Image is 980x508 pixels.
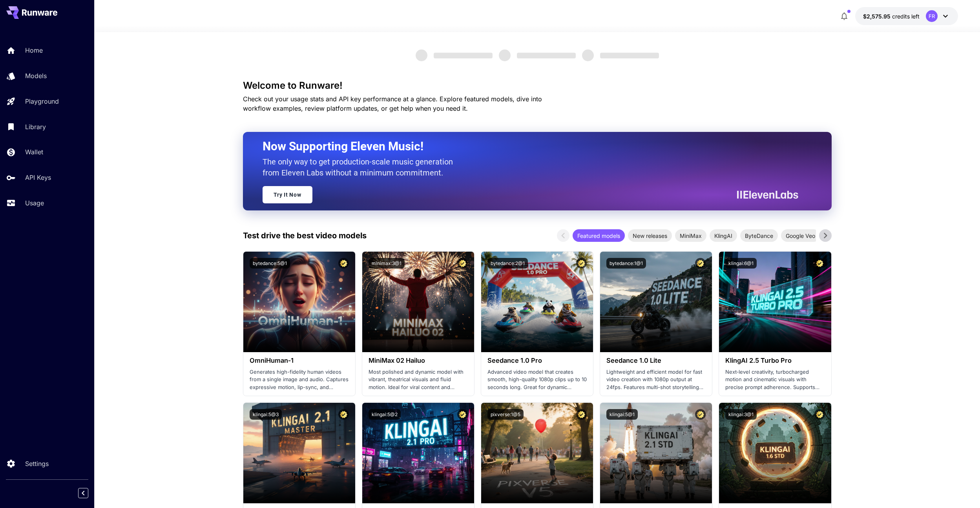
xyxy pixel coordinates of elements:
div: FR [926,10,938,22]
h2: Now Supporting Eleven Music! [263,139,792,154]
h3: Welcome to Runware! [243,80,832,91]
img: alt [243,403,355,503]
p: Advanced video model that creates smooth, high-quality 1080p clips up to 10 seconds long. Great f... [487,368,587,391]
span: $2,575.95 [863,13,892,20]
div: $2,575.95147 [863,12,920,20]
div: Google Veo [781,229,820,242]
h3: MiniMax 02 Hailuo [369,357,468,364]
span: New releases [628,232,672,240]
span: Google Veo [781,232,820,240]
p: Playground [25,97,59,106]
p: Most polished and dynamic model with vibrant, theatrical visuals and fluid motion. Ideal for vira... [369,368,468,391]
button: klingai:5@3 [250,409,282,420]
button: Collapse sidebar [78,488,88,498]
img: alt [481,252,593,352]
img: alt [719,252,831,352]
button: bytedance:5@1 [250,258,290,269]
span: KlingAI [710,232,737,240]
p: Generates high-fidelity human videos from a single image and audio. Captures expressive motion, l... [250,368,349,391]
p: API Keys [25,173,51,182]
h3: OmniHuman‑1 [250,357,349,364]
h3: Seedance 1.0 Lite [606,357,706,364]
p: Models [25,71,47,80]
h3: Seedance 1.0 Pro [487,357,587,364]
button: minimax:3@1 [369,258,405,269]
div: New releases [628,229,672,242]
button: klingai:5@2 [369,409,401,420]
div: MiniMax [675,229,706,242]
button: Certified Model – Vetted for best performance and includes a commercial license. [457,258,468,269]
p: Library [25,122,46,132]
a: Try It Now [263,186,312,203]
img: alt [600,252,712,352]
button: Certified Model – Vetted for best performance and includes a commercial license. [338,258,349,269]
button: Certified Model – Vetted for best performance and includes a commercial license. [695,258,706,269]
button: Certified Model – Vetted for best performance and includes a commercial license. [457,409,468,420]
p: Test drive the best video models [243,230,367,241]
button: Certified Model – Vetted for best performance and includes a commercial license. [576,258,587,269]
button: klingai:6@1 [725,258,757,269]
span: ByteDance [740,232,778,240]
button: Certified Model – Vetted for best performance and includes a commercial license. [576,409,587,420]
div: KlingAI [710,229,737,242]
img: alt [719,403,831,503]
button: Certified Model – Vetted for best performance and includes a commercial license. [338,409,349,420]
span: credits left [892,13,920,20]
button: bytedance:1@1 [606,258,646,269]
button: klingai:5@1 [606,409,638,420]
div: ByteDance [740,229,778,242]
p: The only way to get production-scale music generation from Eleven Labs without a minimum commitment. [263,156,459,178]
p: Usage [25,198,44,208]
img: alt [243,252,355,352]
span: MiniMax [675,232,706,240]
p: Wallet [25,147,43,157]
span: Check out your usage stats and API key performance at a glance. Explore featured models, dive int... [243,95,542,112]
button: bytedance:2@1 [487,258,528,269]
p: Lightweight and efficient model for fast video creation with 1080p output at 24fps. Features mult... [606,368,706,391]
span: Featured models [573,232,625,240]
button: klingai:3@1 [725,409,757,420]
button: Certified Model – Vetted for best performance and includes a commercial license. [814,409,825,420]
p: Next‑level creativity, turbocharged motion and cinematic visuals with precise prompt adherence. S... [725,368,825,391]
button: Certified Model – Vetted for best performance and includes a commercial license. [695,409,706,420]
button: pixverse:1@5 [487,409,524,420]
button: Certified Model – Vetted for best performance and includes a commercial license. [814,258,825,269]
button: $2,575.95147FR [855,7,958,25]
img: alt [481,403,593,503]
h3: KlingAI 2.5 Turbo Pro [725,357,825,364]
img: alt [600,403,712,503]
p: Settings [25,459,49,468]
img: alt [362,403,474,503]
img: alt [362,252,474,352]
p: Home [25,46,43,55]
div: Collapse sidebar [84,486,94,500]
div: Featured models [573,229,625,242]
